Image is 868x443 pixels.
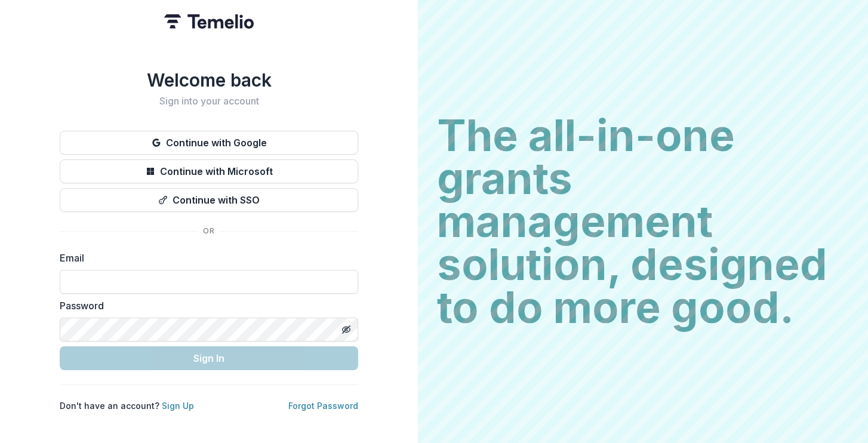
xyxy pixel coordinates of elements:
p: Don't have an account? [60,399,194,412]
button: Continue with SSO [60,188,358,212]
label: Email [60,251,351,265]
a: Sign Up [162,401,194,411]
label: Password [60,299,351,313]
h2: Sign into your account [60,96,358,107]
button: Continue with Microsoft [60,159,358,183]
img: Temelio [164,14,254,29]
button: Toggle password visibility [337,320,356,339]
a: Forgot Password [288,401,358,411]
h1: Welcome back [60,69,358,91]
button: Sign In [60,346,358,370]
button: Continue with Google [60,131,358,155]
